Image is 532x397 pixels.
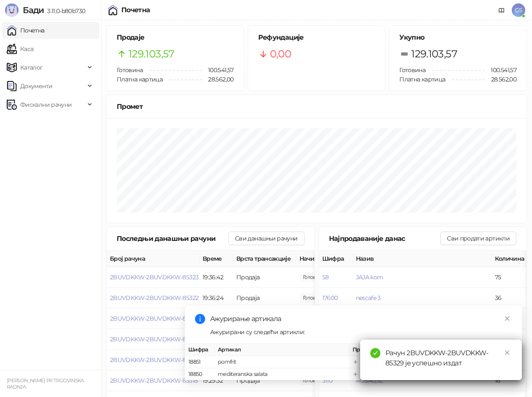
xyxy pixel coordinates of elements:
button: Сви продати артикли [440,232,516,245]
td: 19:36:24 [199,288,233,308]
div: Последњи данашњи рачуни [117,233,228,244]
button: 2BUVDKKW-2BUVDKKW-85323 [110,273,198,281]
button: 2BUVDKKW-2BUVDKKW-85319 [110,356,198,364]
small: [PERSON_NAME] PR TRGOVINSKA RADNJA [7,378,84,390]
th: Шифра [185,344,214,356]
div: Најпродаваније данас [329,233,441,244]
span: Платна картица [399,76,445,83]
a: Документација [495,3,508,17]
span: Готовина [117,66,143,74]
button: 17600 [322,294,338,302]
th: Промена [349,344,412,356]
a: Close [503,314,512,323]
td: 18851 [185,356,214,368]
span: 0,00 [270,46,291,62]
th: Назив [353,251,492,267]
a: Close [503,348,512,357]
span: 28.562,00 [485,75,516,84]
button: 58 [322,273,329,281]
th: Начини плаћања [296,251,380,267]
td: 18850 [185,368,214,381]
span: info-circle [195,314,205,324]
span: 100.541,57 [202,65,234,75]
span: Готовина [399,66,425,74]
span: check-circle [370,348,380,358]
th: Врста трансакције [233,251,296,267]
td: mediteranska salata [214,368,349,381]
span: close [504,350,510,356]
span: Документи [20,78,52,95]
div: Ажурирани су следећи артикли: [210,327,512,337]
td: 19:36:42 [199,267,233,288]
img: Logo [5,3,19,17]
div: Почетна [121,7,150,14]
th: Артикал [214,344,349,356]
div: Рачун 2BUVDKKW-2BUVDKKW-85329 је успешно издат [385,348,512,368]
span: 28.562,00 [202,75,233,84]
h5: Укупно [399,32,516,43]
span: 3.11.0-b80b730 [44,7,85,15]
td: Продаја [233,288,296,308]
button: 2BUVDKKW-2BUVDKKW-85320 [110,335,199,343]
th: Време [199,251,233,267]
td: pomfrit [214,356,349,368]
button: JAJA kom [356,273,383,281]
span: close [504,316,510,321]
span: 129.103,57 [128,46,174,62]
th: Шифра [319,251,353,267]
span: 100.541,57 [485,65,516,75]
button: nescafe 3 [356,294,381,302]
span: Фискални рачуни [20,96,72,113]
button: 2BUVDKKW-2BUVDKKW-85318 [110,377,198,384]
div: Промет [117,101,516,112]
span: Платна картица [117,76,163,83]
th: Количина [492,251,529,267]
span: Бади [23,5,44,15]
th: Број рачуна [107,251,199,267]
span: GS [512,3,525,17]
td: 36 [492,288,529,308]
span: Каталог [20,59,43,76]
span: 90,00 [299,293,328,302]
h5: Продаје [117,32,234,43]
button: 2BUVDKKW-2BUVDKKW-85322 [110,294,198,302]
a: Каса [7,41,33,57]
button: Сви данашњи рачуни [228,232,304,245]
div: Ажурирање артикала [210,314,512,324]
td: 75 [492,267,529,288]
span: 129.103,57 [411,46,457,62]
td: Продаја [233,267,296,288]
a: Почетна [7,22,45,39]
button: 2BUVDKKW-2BUVDKKW-85321 [110,315,197,322]
h5: Рефундације [258,32,375,43]
span: 95,00 [299,273,328,282]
